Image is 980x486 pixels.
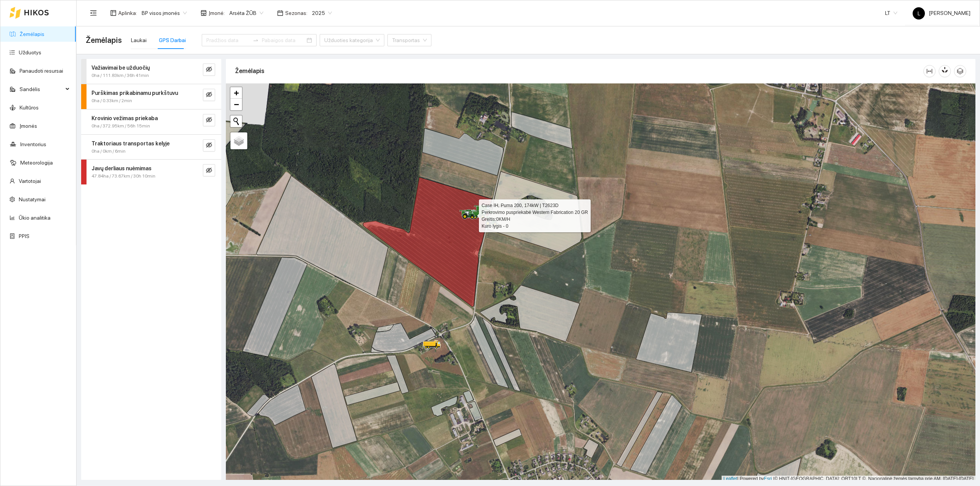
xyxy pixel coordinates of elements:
span: 0ha / 0km / 6min [91,148,126,155]
a: Kultūros [20,104,39,111]
span: 0ha / 0.33km / 2min [91,97,132,104]
span: Sezonas : [285,9,307,17]
span: 47.84ha / 73.67km / 30h 10min [91,173,155,180]
a: Zoom in [230,87,242,99]
div: Purškimas prikabinamu purkštuvu0ha / 0.33km / 2mineye-invisible [81,84,221,109]
div: Krovinio vežimas priekaba0ha / 372.95km / 56h 15mineye-invisible [81,109,221,134]
span: − [234,99,239,109]
input: Pabaigos data [262,36,305,44]
span: eye-invisible [206,91,212,99]
a: Leaflet [724,476,737,481]
span: to [253,37,259,43]
a: Vartotojai [19,178,41,184]
a: Užduotys [19,49,41,55]
a: Įmonės [20,123,37,129]
strong: Purškimas prikabinamu purkštuvu [91,90,178,96]
strong: Važiavimai be užduočių [91,65,150,71]
div: Javų derliaus nuėmimas47.84ha / 73.67km / 30h 10mineye-invisible [81,160,221,184]
a: Zoom out [230,99,242,110]
input: Pradžios data [206,36,250,44]
span: Sandėlis [20,82,63,97]
a: Meteorologija [20,160,53,166]
button: menu-fold [86,5,101,21]
span: LT [885,7,897,19]
div: Važiavimai be užduočių0ha / 111.83km / 36h 41mineye-invisible [81,59,221,84]
button: Initiate a new search [230,116,242,127]
a: PPIS [19,233,29,239]
div: Laukai [131,36,147,44]
span: BP visos įmonės [142,7,187,19]
a: Nustatymai [19,196,46,202]
div: | Powered by © HNIT-[GEOGRAPHIC_DATA]; ORT10LT ©, Nacionalinė žemės tarnyba prie AM, [DATE]-[DATE] [722,476,975,482]
span: L [918,7,920,20]
span: Aplinka : [118,9,137,17]
a: Inventorius [20,141,46,147]
span: eye-invisible [206,167,212,175]
span: calendar [277,10,283,16]
span: menu-fold [90,10,97,16]
button: eye-invisible [203,139,215,152]
span: eye-invisible [206,117,212,124]
span: eye-invisible [206,142,212,149]
div: GPS Darbai [159,36,186,44]
span: Įmonė : [209,9,225,17]
a: Esri [764,476,772,481]
a: Panaudoti resursai [20,68,63,74]
button: eye-invisible [203,64,215,76]
span: [PERSON_NAME] [913,10,970,16]
span: Arsėta ŽŪB [229,7,263,19]
button: eye-invisible [203,114,215,126]
div: Žemėlapis [235,60,923,82]
span: shop [201,10,207,16]
span: Žemėlapis [86,34,122,46]
span: 0ha / 111.83km / 36h 41min [91,72,149,79]
span: | [773,476,774,481]
span: 0ha / 372.95km / 56h 15min [91,122,150,130]
a: Layers [230,132,247,149]
a: Ūkio analitika [19,215,51,221]
span: column-width [924,68,935,74]
button: column-width [923,65,936,77]
strong: Krovinio vežimas priekaba [91,115,158,121]
span: + [234,88,239,98]
a: Žemėlapis [20,31,44,37]
span: layout [110,10,116,16]
strong: Traktoriaus transportas kelyje [91,140,170,147]
button: eye-invisible [203,89,215,101]
span: eye-invisible [206,66,212,73]
span: swap-right [253,37,259,43]
button: eye-invisible [203,164,215,176]
strong: Javų derliaus nuėmimas [91,165,152,171]
span: 2025 [312,7,332,19]
div: Traktoriaus transportas kelyje0ha / 0km / 6mineye-invisible [81,135,221,160]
